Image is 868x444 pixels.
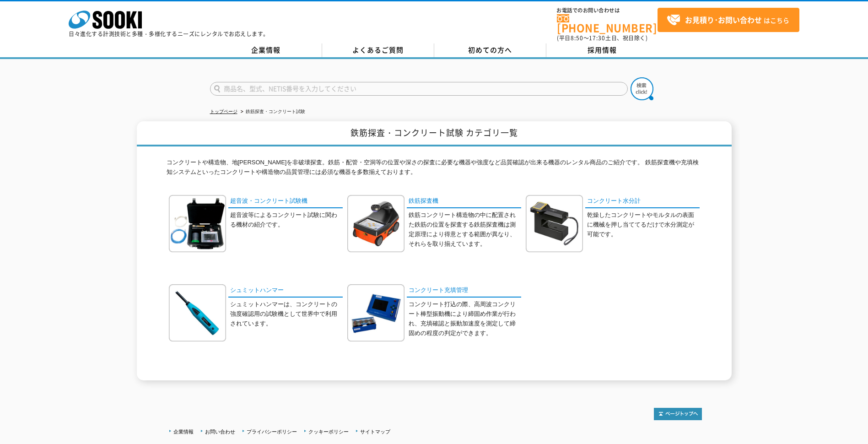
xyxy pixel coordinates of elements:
[69,31,269,37] p: 日々進化する計測技術と多種・多様化するニーズにレンタルでお応えします。
[239,107,305,117] li: 鉄筋探査・コンクリート試験
[230,300,343,328] p: シュミットハンマーは、コンクリートの強度確認用の試験機として世界中で利用されています。
[434,43,546,57] a: 初めての方へ
[347,284,404,341] img: コンクリート充填管理
[210,82,628,96] input: 商品名、型式、NETIS番号を入力してください
[407,195,521,208] a: 鉄筋探査機
[631,77,653,100] img: btn_search.png
[347,195,404,252] img: 鉄筋探査機
[137,121,732,146] h1: 鉄筋探査・コンクリート試験 カテゴリ一覧
[247,429,297,434] a: プライバシーポリシー
[228,195,343,208] a: 超音波・コンクリート試験機
[667,13,789,27] span: はこちら
[167,158,702,182] p: コンクリートや構造物、地[PERSON_NAME]を非破壊探査。鉄筋・配管・空洞等の位置や深さの探査に必要な機器や強度など品質確認が出来る機器のレンタル商品のご紹介です。 鉄筋探査機や充填検知シ...
[654,408,702,420] img: トップページへ
[557,8,658,13] span: お電話でのお問い合わせは
[557,14,658,33] a: [PHONE_NUMBER]
[210,109,237,114] a: トップページ
[658,8,799,32] a: お見積り･お問い合わせはこちら
[169,195,226,252] img: 超音波・コンクリート試験機
[228,284,343,298] a: シュミットハンマー
[546,43,658,57] a: 採用情報
[308,429,349,434] a: クッキーポリシー
[468,45,512,55] span: 初めての方へ
[360,429,390,434] a: サイトマップ
[322,43,434,57] a: よくあるご質問
[230,211,343,230] p: 超音波等によるコンクリート試験に関わる機材の紹介です。
[685,14,762,25] strong: お見積り･お問い合わせ
[585,195,700,208] a: コンクリート水分計
[589,34,605,42] span: 17:30
[587,211,700,239] p: 乾燥したコンクリートやモルタルの表面に機械を押し当ててるだけで水分測定が可能です。
[173,429,194,434] a: 企業情報
[210,43,322,57] a: 企業情報
[557,34,647,42] span: (平日 ～ 土日、祝日除く)
[526,195,583,252] img: コンクリート水分計
[409,300,521,338] p: コンクリート打込の際、高周波コンクリート棒型振動機により締固め作業が行われ、充填確認と振動加速度を測定して締固めの程度の判定ができます。
[205,429,235,434] a: お問い合わせ
[169,284,226,341] img: シュミットハンマー
[571,34,583,42] span: 8:50
[407,284,521,298] a: コンクリート充填管理
[409,211,521,249] p: 鉄筋コンクリート構造物の中に配置された鉄筋の位置を探査する鉄筋探査機は測定原理により得意とする範囲が異なり、それらを取り揃えています。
